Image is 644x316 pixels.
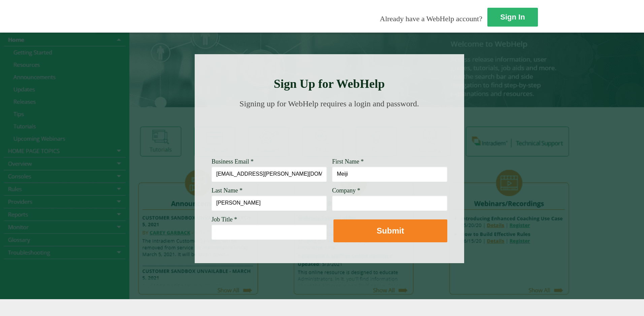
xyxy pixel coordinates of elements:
span: Business Email * [212,158,254,165]
strong: Sign In [500,13,525,21]
img: Need Credentials? Sign up below. Have Credentials? Use the sign-in button. [216,115,443,149]
strong: Sign Up for WebHelp [274,77,385,91]
span: Job Title * [212,216,237,223]
span: Already have a WebHelp account? [380,14,482,23]
strong: Submit [377,226,404,235]
span: Signing up for WebHelp requires a login and password. [239,99,419,108]
span: First Name * [332,158,364,165]
a: Sign In [487,8,538,27]
button: Submit [333,219,447,242]
span: Last Name * [212,187,243,194]
span: Company * [332,187,360,194]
